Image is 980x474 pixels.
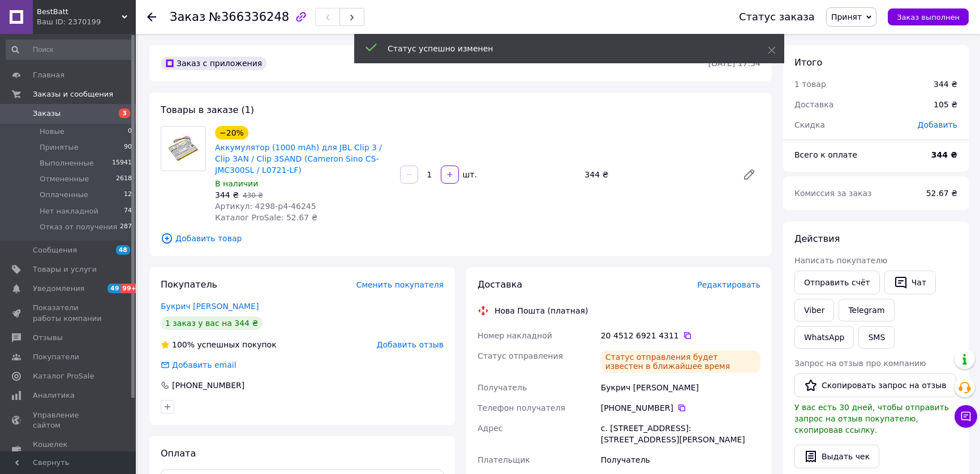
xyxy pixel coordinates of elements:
[601,350,760,373] div: Статус отправления будет известен в ближайшее время
[161,134,205,163] img: Аккумулятор (1000 mAh) для JBL Clip 3 / Clip 3AN / Clip 3SAND (Cameron Sino CS-JMC300SL / L0721-LF)
[121,284,139,293] span: 99+
[478,331,552,340] span: Номер накладной
[33,70,65,80] span: Главная
[160,359,238,371] div: Добавить email
[794,100,833,109] span: Доставка
[124,142,132,153] span: 90
[120,222,132,232] span: 287
[33,352,79,362] span: Покупатели
[33,410,105,430] span: Управление сайтом
[888,8,969,25] button: Заказ выполнен
[209,10,289,24] span: №366336248
[33,333,63,343] span: Отзывы
[794,80,826,89] span: 1 товар
[116,174,132,184] span: 2618
[794,256,887,265] span: Написать покупателю
[171,380,246,391] div: [PHONE_NUMBER]
[478,403,565,412] span: Телефон получателя
[124,206,132,216] span: 74
[794,57,822,68] span: Итого
[794,326,854,349] a: WhatsApp
[40,206,98,216] span: Нет накладной
[37,17,136,27] div: Ваш ID: 2370199
[918,120,957,129] span: Добавить
[161,302,259,311] a: Букрич [PERSON_NAME]
[794,233,840,244] span: Действия
[858,326,895,349] button: SMS
[955,405,977,428] button: Чат с покупателем
[794,359,926,368] span: Запрос на отзыв про компанию
[33,371,94,381] span: Каталог ProSale
[215,179,258,188] span: В наличии
[215,202,316,211] span: Артикул: 4298-p4-46245
[116,245,130,255] span: 48
[794,120,825,129] span: Скидка
[794,299,834,321] a: Viber
[108,284,121,293] span: 49
[215,143,382,175] a: Аккумулятор (1000 mAh) для JBL Clip 3 / Clip 3AN / Clip 3SAND (Cameron Sino CS-JMC300SL / L0721-LF)
[697,280,760,289] span: Редактировать
[40,190,88,200] span: Оплаченные
[128,127,132,137] span: 0
[599,418,763,450] div: с. [STREET_ADDRESS]: [STREET_ADDRESS][PERSON_NAME]
[147,11,156,23] div: Вернуться назад
[112,158,132,168] span: 15941
[37,7,122,17] span: BestBatt
[794,373,956,397] button: Скопировать запрос на отзыв
[739,11,815,23] div: Статус заказа
[377,340,444,349] span: Добавить отзыв
[926,189,957,198] span: 52.67 ₴
[599,450,763,470] div: Получатель
[478,424,502,433] span: Адрес
[161,232,760,245] span: Добавить товар
[6,40,133,60] input: Поиск
[794,150,857,159] span: Всего к оплате
[831,12,862,21] span: Принят
[356,280,444,289] span: Сменить покупателя
[33,303,105,323] span: Показатели работы компании
[161,448,196,459] span: Оплата
[33,89,113,99] span: Заказы и сообщения
[492,305,591,316] div: Нова Пошта (платная)
[897,13,960,21] span: Заказ выполнен
[33,245,77,255] span: Сообщения
[161,56,267,70] div: Заказ с приложения
[794,271,880,294] button: Отправить счёт
[794,445,879,468] button: Выдать чек
[40,158,94,168] span: Выполненные
[161,316,263,330] div: 1 заказ у вас на 344 ₴
[478,351,563,360] span: Статус отправления
[171,359,238,371] div: Добавить email
[119,108,130,118] span: 3
[40,174,89,184] span: Отмененные
[243,192,263,199] span: 430 ₴
[460,169,478,180] div: шт.
[40,142,79,153] span: Принятые
[478,279,522,290] span: Доставка
[40,127,65,137] span: Новые
[794,189,872,198] span: Комиссия за заказ
[161,105,254,115] span: Товары в заказе (1)
[215,126,248,140] div: −20%
[839,299,894,321] a: Telegram
[388,43,740,54] div: Статус успешно изменен
[161,279,217,290] span: Покупатель
[478,383,527,392] span: Получатель
[927,92,964,117] div: 105 ₴
[124,190,132,200] span: 12
[580,167,733,182] div: 344 ₴
[931,150,957,159] b: 344 ₴
[794,403,949,434] span: У вас есть 30 дней, чтобы отправить запрос на отзыв покупателю, скопировав ссылку.
[599,377,763,398] div: Букрич [PERSON_NAME]
[478,455,530,464] span: Плательщик
[601,402,760,414] div: [PHONE_NUMBER]
[884,271,936,294] button: Чат
[215,213,317,222] span: Каталог ProSale: 52.67 ₴
[738,163,760,186] a: Редактировать
[934,79,957,90] div: 344 ₴
[215,190,239,199] span: 344 ₴
[172,340,195,349] span: 100%
[40,222,117,232] span: Отказ от получения
[161,339,277,350] div: успешных покупок
[33,108,61,119] span: Заказы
